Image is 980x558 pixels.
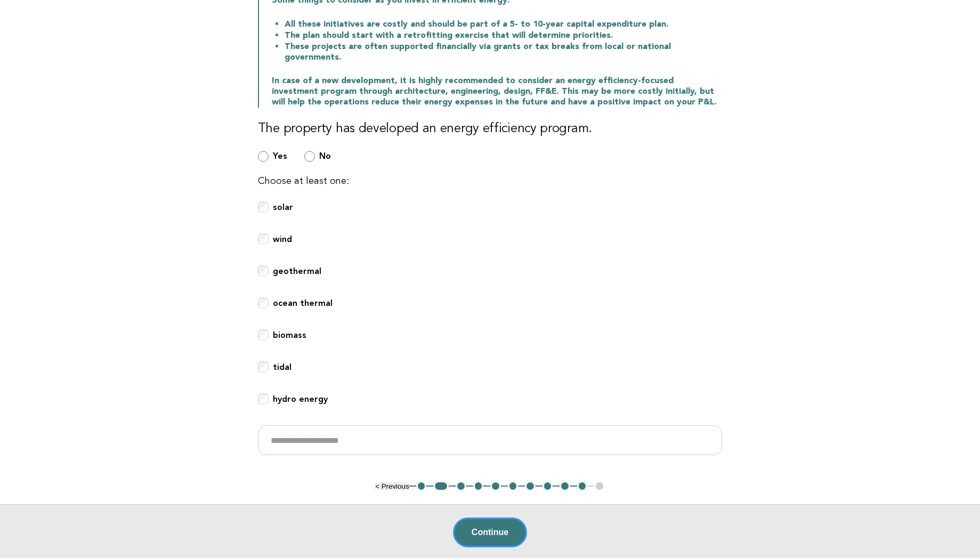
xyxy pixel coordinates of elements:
b: hydro energy [273,394,328,404]
b: Yes [273,151,287,161]
b: geothermal [273,266,321,276]
p: In case of a new development, it is highly recommended to consider an energy efficiency-focused i... [272,76,723,108]
button: 2 [433,481,449,491]
button: 7 [525,481,536,491]
b: biomass [273,330,306,340]
p: Choose at least one: [258,174,723,189]
button: < Previous [375,482,409,490]
button: 10 [577,481,588,491]
button: 3 [456,481,466,491]
button: 6 [508,481,519,491]
button: 1 [416,481,427,491]
b: solar [273,202,293,212]
li: All these initiatives are costly and should be part of a 5- to 10-year capital expenditure plan. [285,19,723,30]
li: These projects are often supported financially via grants or tax breaks from local or national go... [285,41,723,63]
button: 4 [473,481,484,491]
button: Continue [453,517,527,547]
b: No [319,151,331,161]
b: wind [273,234,292,244]
li: The plan should start with a retrofitting exercise that will determine priorities. [285,30,723,41]
button: 5 [490,481,501,491]
b: ocean thermal [273,298,333,308]
button: 9 [560,481,570,491]
button: 8 [542,481,553,491]
h3: The property has developed an energy efficiency program. [258,120,723,138]
b: tidal [273,362,291,372]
